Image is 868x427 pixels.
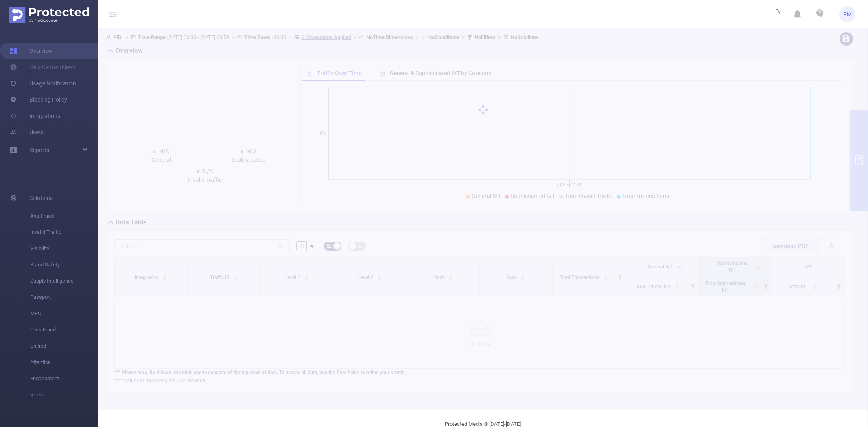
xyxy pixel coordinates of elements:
[10,108,60,124] a: Integrations
[30,257,98,273] span: Brand Safety
[30,354,98,370] span: Attention
[30,208,98,224] span: Anti-Fraud
[30,224,98,240] span: Invalid Traffic
[10,75,76,91] a: Usage Notification
[30,273,98,289] span: Supply Intelligence
[30,289,98,305] span: Passport
[30,240,98,257] span: Visibility
[10,91,67,108] a: Blocking Policy
[30,387,98,403] span: Video
[9,7,89,23] img: Protected Media
[10,43,52,59] a: Overview
[843,6,852,22] span: PM
[30,322,98,338] span: Click Fraud
[30,305,98,322] span: MRC
[29,190,53,206] span: Solutions
[29,142,49,158] a: Reports
[10,124,44,140] a: Users
[770,9,780,20] i: icon: loading
[29,147,49,153] span: Reports
[30,370,98,387] span: Engagement
[30,338,98,354] span: Unified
